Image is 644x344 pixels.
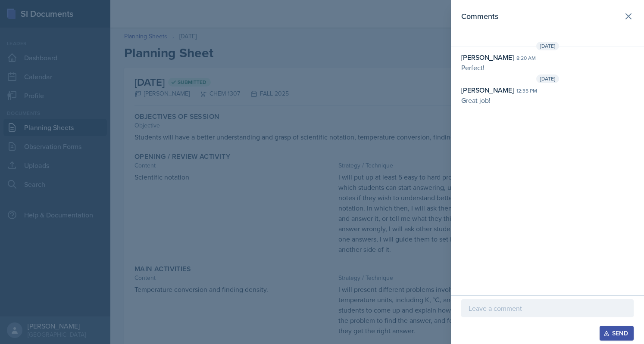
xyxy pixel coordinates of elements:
button: Send [600,326,634,341]
div: 12:35 pm [516,87,537,95]
p: Perfect! [461,62,634,73]
div: [PERSON_NAME] [461,85,514,95]
span: [DATE] [536,42,559,50]
h2: Comments [461,10,498,22]
span: [DATE] [536,74,559,83]
div: 8:20 am [516,54,536,62]
div: Send [605,330,628,337]
div: [PERSON_NAME] [461,52,514,62]
p: Great job! [461,95,634,105]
